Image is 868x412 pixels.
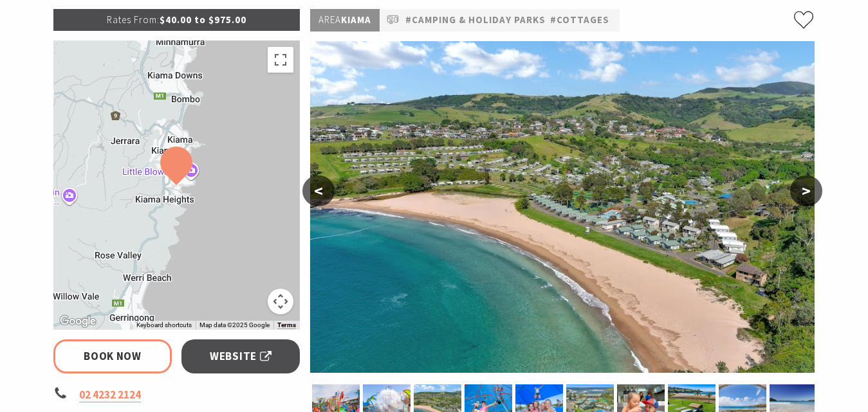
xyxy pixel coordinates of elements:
button: Toggle fullscreen view [268,47,293,73]
a: Book Now [53,339,172,373]
button: Keyboard shortcuts [136,321,192,330]
span: Map data ©2025 Google [199,321,270,328]
a: Website [181,339,300,373]
img: Google [57,313,99,330]
button: < [302,175,335,206]
a: Click to see this area on Google Maps [57,313,99,330]
a: #Camping & Holiday Parks [405,12,546,28]
a: 02 4232 2124 [79,388,141,402]
a: #Cottages [550,12,609,28]
img: BIG4 Easts Beach Kiama aerial view [310,41,815,373]
span: Website [210,348,272,365]
button: Map camera controls [268,289,293,314]
p: Kiama [310,9,380,31]
p: $40.00 to $975.00 [53,9,300,31]
span: Area [319,13,341,26]
span: Rates From: [107,13,160,26]
button: > [790,175,822,206]
a: Terms (opens in new tab) [277,321,296,329]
